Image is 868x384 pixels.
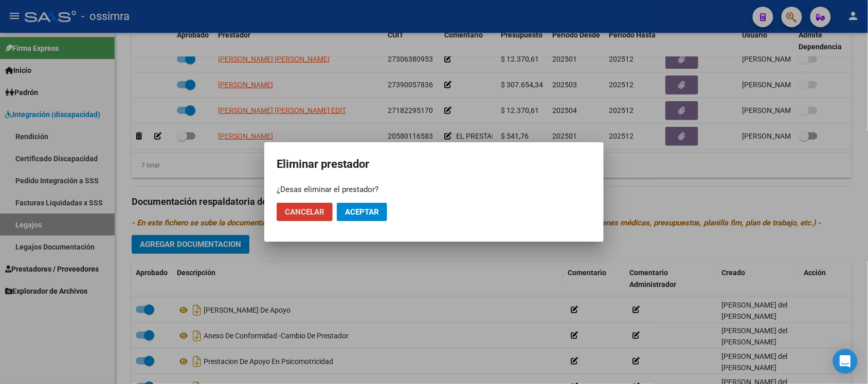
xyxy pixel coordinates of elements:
span: Cancelar [285,207,324,217]
div: Open Intercom Messenger [833,349,858,374]
h2: Eliminar prestador [277,155,591,174]
span: Aceptar [345,207,379,217]
div: ¿Desas eliminar el prestador? [277,184,591,195]
button: Cancelar [277,203,333,221]
button: Aceptar [337,203,387,221]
